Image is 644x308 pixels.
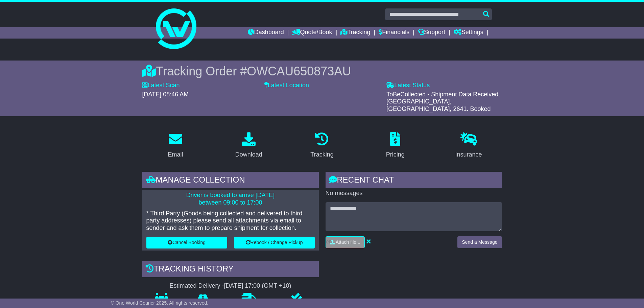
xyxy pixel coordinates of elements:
a: Tracking [306,130,338,162]
button: Cancel Booking [146,237,227,248]
span: [DATE] 08:46 AM [142,91,189,98]
p: * Third Party (Goods being collected and delivered to third party addresses) please send all atta... [146,210,315,232]
div: RECENT CHAT [326,172,502,190]
a: Support [418,27,445,39]
span: ToBeCollected - Shipment Data Received. [GEOGRAPHIC_DATA], [GEOGRAPHIC_DATA], 2641. Booked [386,91,500,112]
button: Send a Message [457,236,502,248]
label: Latest Location [264,82,309,89]
a: Tracking [340,27,370,39]
p: No messages [326,190,502,197]
div: Insurance [455,150,482,159]
div: Tracking Order # [142,64,502,78]
a: Email [163,130,187,162]
a: Pricing [382,130,409,162]
button: Rebook / Change Pickup [234,237,315,248]
div: Manage collection [142,172,319,190]
a: Quote/Book [292,27,332,39]
div: Estimated Delivery - [142,282,319,290]
div: Pricing [386,150,405,159]
div: Tracking [310,150,333,159]
a: Settings [454,27,483,39]
div: Download [235,150,262,159]
span: OWCAU650873AU [247,64,351,78]
p: Driver is booked to arrive [DATE] between 09:00 to 17:00 [146,192,315,206]
a: Insurance [451,130,486,162]
a: Dashboard [248,27,284,39]
div: Tracking history [142,261,319,279]
div: Email [168,150,183,159]
span: © One World Courier 2025. All rights reserved. [111,300,209,306]
a: Financials [379,27,409,39]
a: Download [231,130,267,162]
div: [DATE] 17:00 (GMT +10) [224,282,291,290]
label: Latest Scan [142,82,180,89]
label: Latest Status [386,82,430,89]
